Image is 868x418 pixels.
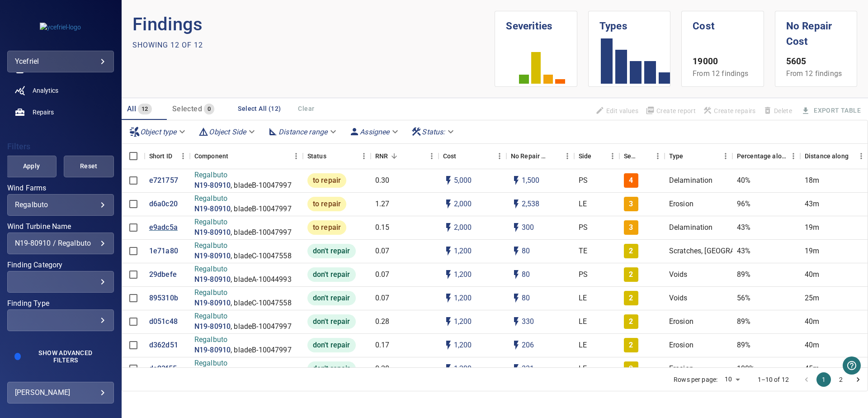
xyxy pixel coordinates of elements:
[24,346,107,367] button: Show Advanced Filters
[231,228,292,238] p: , bladeB-10047997
[579,340,587,351] p: LE
[194,288,292,298] p: Regalbuto
[307,317,356,327] span: don't repair
[307,293,356,304] span: don't repair
[7,309,114,331] div: Finding Type
[443,316,454,327] svg: Auto cost
[264,124,342,140] div: Distance range
[375,143,388,169] div: Repair Now Ratio: The ratio of the additional incurred cost of repair in 1 year and the cost of r...
[149,270,177,280] a: 29dbefe
[149,176,178,186] a: e721757
[506,143,574,169] div: No Repair Cost
[194,335,292,345] p: Regalbuto
[345,124,404,140] div: Assignee
[289,149,303,163] button: Menu
[307,340,356,351] span: don't repair
[7,233,114,254] div: Wind Turbine Name
[307,270,356,280] span: don't repair
[579,364,587,374] p: LE
[149,223,178,233] a: e9adc5a
[579,246,587,256] p: TE
[375,293,390,304] p: 0.07
[7,51,114,72] div: ycefriel
[669,246,774,256] p: Scratches, [GEOGRAPHIC_DATA]
[145,143,190,169] div: Short ID
[443,246,454,256] svg: Auto cost
[231,322,292,332] p: , bladeB-10047997
[149,364,177,374] p: da23f55
[149,293,178,304] a: 895310b
[375,199,390,209] p: 1.27
[511,340,522,351] svg: Auto impact
[629,293,633,304] p: 2
[522,246,530,256] p: 80
[786,55,846,68] p: 5605
[7,101,114,123] a: repairs noActive
[787,149,800,163] button: Menu
[522,340,534,351] p: 206
[6,156,57,177] button: Apply
[786,69,842,78] span: From 12 findings
[439,143,506,169] div: Cost
[721,373,743,386] div: 10
[15,239,106,247] div: N19-80910 / Regalbuto
[194,298,231,309] p: N19-80910
[758,375,789,384] p: 1–10 of 12
[579,143,592,169] div: Side
[798,372,867,387] nav: pagination navigation
[194,311,292,322] p: Regalbuto
[737,199,750,209] p: 96%
[805,246,819,256] p: 19m
[422,128,445,136] em: Status :
[231,298,292,309] p: , bladeC-10047558
[443,222,454,233] svg: Auto cost
[194,322,231,332] a: N19-80910
[375,176,390,186] p: 0.30
[303,143,371,169] div: Status
[805,143,849,169] div: Distance along
[805,270,819,280] p: 40m
[579,270,588,280] p: PS
[669,176,713,186] p: Delamination
[522,199,540,209] p: 2,538
[194,275,231,285] a: N19-80910
[7,142,114,151] h4: Filters
[592,103,642,119] span: Findings that are included in repair orders will not be updated
[194,345,231,356] a: N19-80910
[759,103,796,119] span: Findings that are included in repair orders can not be deleted
[737,364,755,374] p: 100%
[126,124,191,140] div: Object type
[375,364,390,374] p: 0.28
[231,204,292,214] p: , bladeB-10047997
[511,246,522,256] svg: Auto impact
[15,200,106,209] div: Regalbuto
[579,317,587,327] p: LE
[194,124,260,140] div: Object Side
[194,204,231,214] a: N19-80910
[522,176,540,186] p: 1,500
[454,246,472,256] p: 1,200
[629,223,633,233] p: 3
[454,199,472,209] p: 2,000
[194,180,231,191] p: N19-80910
[506,11,566,34] h1: Severities
[805,364,819,374] p: 45m
[669,364,693,374] p: Erosion
[132,40,203,51] p: Showing 12 of 12
[375,246,390,256] p: 0.07
[693,69,748,78] span: From 12 findings
[307,223,346,233] span: to repair
[443,340,454,351] svg: Auto cost
[665,143,732,169] div: Type
[454,340,472,351] p: 1,200
[407,124,459,140] div: Status:
[737,293,750,304] p: 56%
[194,217,292,228] p: Regalbuto
[278,128,327,136] em: Distance range
[522,293,530,304] p: 80
[599,11,659,34] h1: Types
[511,199,522,209] svg: Auto impact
